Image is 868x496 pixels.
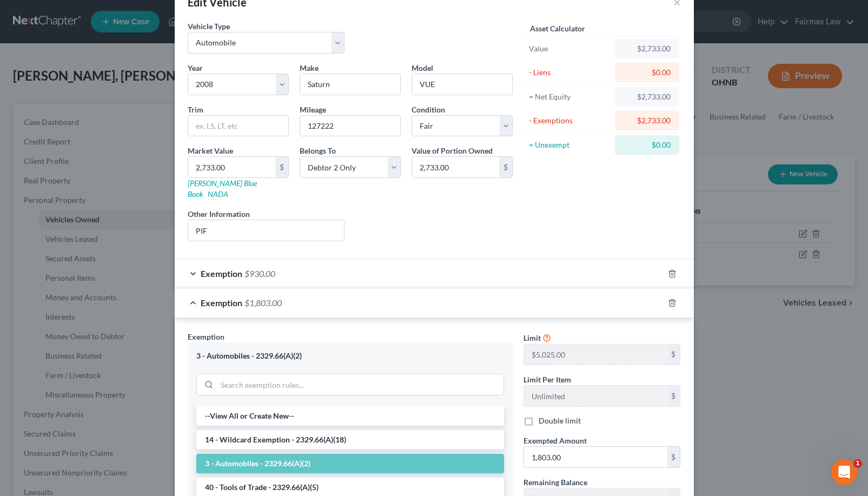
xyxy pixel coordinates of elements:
div: $0.00 [624,67,671,78]
input: -- [524,386,667,406]
label: Market Value [188,145,233,156]
span: Exemption [201,268,242,279]
span: Exemption [201,297,242,308]
label: Other Information [188,208,250,220]
label: Model [412,62,433,74]
label: Value of Portion Owned [412,145,493,156]
input: Search exemption rules... [217,374,503,395]
div: Value [529,43,611,54]
div: 3 - Automobiles - 2329.66(A)(2) [196,351,504,361]
div: $ [667,345,680,365]
input: -- [300,116,400,136]
a: [PERSON_NAME] Blue Book [188,178,257,199]
input: -- [524,345,667,365]
div: $ [499,157,512,177]
input: ex. Nissan [300,74,400,95]
label: Condition [412,104,445,115]
li: 14 - Wildcard Exemption - 2329.66(A)(18) [196,430,504,449]
label: Vehicle Type [188,21,230,32]
div: = Unexempt [529,140,611,150]
span: Belongs To [300,146,336,155]
input: (optional) [188,220,344,241]
div: $ [667,386,680,406]
label: Double limit [539,415,581,426]
span: $930.00 [244,268,275,279]
span: $1,803.00 [244,297,282,308]
label: Year [188,62,203,74]
label: Trim [188,104,203,115]
div: $ [667,447,680,467]
li: 3 - Automobiles - 2329.66(A)(2) [196,454,504,473]
span: Make [300,63,319,72]
label: Mileage [300,104,326,115]
div: - Liens [529,67,611,78]
span: Exempted Amount [524,436,587,445]
input: ex. Altima [412,74,512,95]
label: Limit Per Item [524,374,571,385]
div: $0.00 [624,140,671,150]
input: ex. LS, LT, etc [188,116,288,136]
div: $ [275,157,288,177]
div: $2,733.00 [624,43,671,54]
input: 0.00 [524,447,667,467]
div: $2,733.00 [624,115,671,126]
div: - Exemptions [529,115,611,126]
span: 1 [853,459,862,468]
div: = Net Equity [529,91,611,102]
a: NADA [208,189,228,199]
div: $2,733.00 [624,91,671,102]
input: 0.00 [412,157,499,177]
label: Asset Calculator [530,23,585,34]
li: --View All or Create New-- [196,406,504,426]
input: 0.00 [188,157,275,177]
span: Exemption [188,332,224,341]
span: Limit [524,333,541,342]
iframe: Intercom live chat [831,459,857,485]
label: Remaining Balance [524,477,587,488]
